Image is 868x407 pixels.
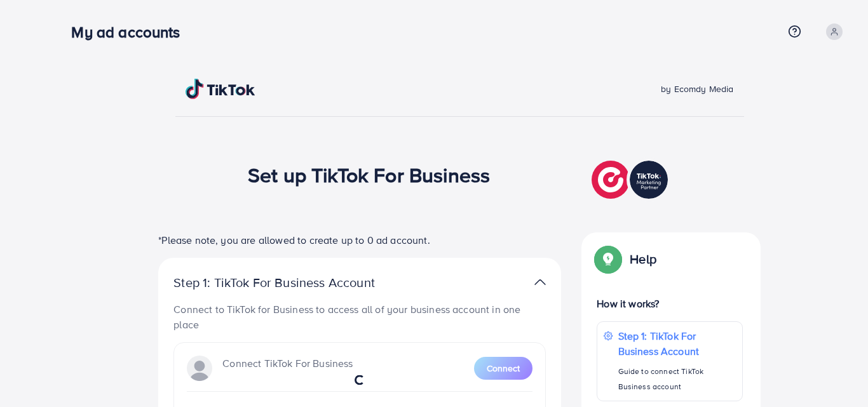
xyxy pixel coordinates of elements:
p: Step 1: TikTok For Business Account [618,328,736,359]
img: Popup guide [597,248,620,270]
p: How it works? [597,296,743,311]
img: TikTok [186,79,255,99]
img: TikTok partner [534,273,546,291]
p: Help [630,251,656,267]
p: Guide to connect TikTok Business account [618,364,736,394]
span: by Ecomdy Media [661,83,733,95]
p: *Please note, you are allowed to create up to 0 ad account. [158,232,561,248]
p: Step 1: TikTok For Business Account [173,275,415,290]
h3: My ad accounts [71,23,190,41]
h1: Set up TikTok For Business [248,163,490,187]
img: TikTok partner [592,157,671,202]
